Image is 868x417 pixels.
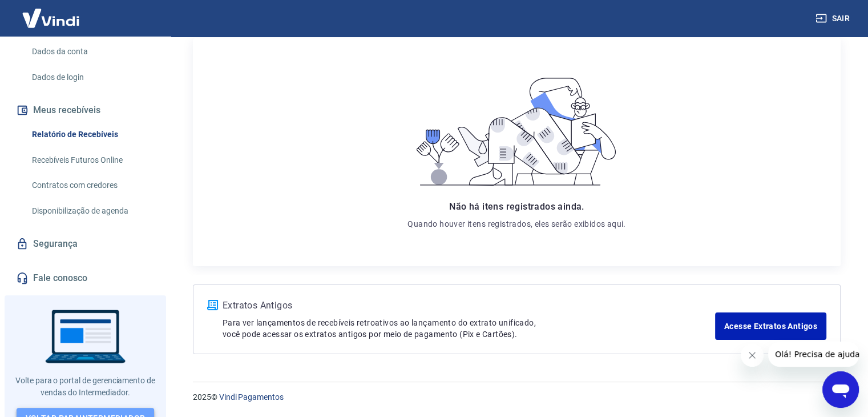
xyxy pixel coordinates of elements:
[14,266,157,291] a: Fale conosco
[27,174,157,197] a: Contratos com credores
[741,344,764,367] iframe: Fechar mensagem
[768,342,859,367] iframe: Mensagem da empresa
[219,392,284,402] a: Vindi Pagamentos
[207,300,218,310] img: ícone
[223,299,715,312] p: Extratos Antigos
[193,391,841,403] p: 2025 ©
[715,312,826,340] a: Acesse Extratos Antigos
[813,8,854,29] button: Sair
[14,231,157,256] a: Segurança
[27,199,157,223] a: Disponibilização de agenda
[27,66,157,89] a: Dados de login
[27,40,157,63] a: Dados da conta
[223,317,715,340] p: Para ver lançamentos de recebíveis retroativos ao lançamento do extrato unificado, você pode aces...
[14,1,88,35] img: Vindi
[7,8,96,17] span: Olá! Precisa de ajuda?
[449,201,584,212] span: Não há itens registrados ainda.
[822,371,859,408] iframe: Botão para abrir a janela de mensagens
[407,218,625,230] p: Quando houver itens registrados, eles serão exibidos aqui.
[27,149,157,172] a: Recebíveis Futuros Online
[14,98,157,123] button: Meus recebíveis
[27,123,157,146] a: Relatório de Recebíveis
